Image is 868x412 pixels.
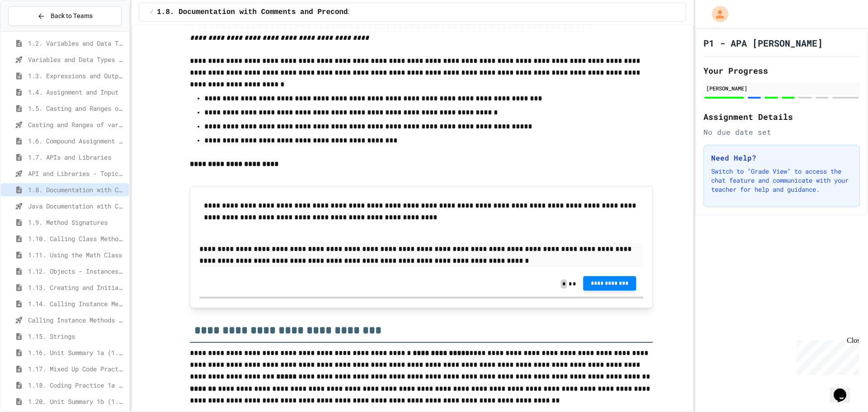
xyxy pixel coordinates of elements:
[28,185,125,194] span: 1.8. Documentation with Comments and Preconditions
[706,84,857,92] div: [PERSON_NAME]
[711,167,852,194] p: Switch to "Grade View" to access the chat feature and communicate with your teacher for help and ...
[28,55,125,64] span: Variables and Data Types - Quiz
[28,283,125,292] span: 1.13. Creating and Initializing Objects: Constructors
[28,104,125,113] span: 1.5. Casting and Ranges of Values
[711,152,852,163] h3: Need Help?
[4,4,62,57] div: Chat with us now!Close
[28,136,125,146] span: 1.6. Compound Assignment Operators
[28,397,125,406] span: 1.20. Unit Summary 1b (1.7-1.15)
[703,64,860,77] h2: Your Progress
[28,331,125,341] span: 1.15. Strings
[150,9,153,16] span: /
[28,87,125,97] span: 1.4. Assignment and Input
[28,348,125,357] span: 1.16. Unit Summary 1a (1.1-1.6)
[28,152,125,162] span: 1.7. APIs and Libraries
[28,201,125,211] span: Java Documentation with Comments - Topic 1.8
[28,250,125,260] span: 1.11. Using the Math Class
[28,218,125,227] span: 1.9. Method Signatures
[703,127,860,137] div: No due date set
[28,38,125,48] span: 1.2. Variables and Data Types
[830,376,859,403] iframe: chat widget
[51,11,93,21] span: Back to Teams
[703,110,860,123] h2: Assignment Details
[703,4,731,24] div: My Account
[28,266,125,276] span: 1.12. Objects - Instances of Classes
[28,315,125,325] span: Calling Instance Methods - Topic 1.14
[793,336,859,375] iframe: chat widget
[28,234,125,243] span: 1.10. Calling Class Methods
[28,120,125,129] span: Casting and Ranges of variables - Quiz
[28,71,125,81] span: 1.3. Expressions and Output [New]
[28,169,125,178] span: API and Libraries - Topic 1.7
[28,364,125,374] span: 1.17. Mixed Up Code Practice 1.1-1.6
[28,299,125,308] span: 1.14. Calling Instance Methods
[8,6,122,26] button: Back to Teams
[157,7,374,18] span: 1.8. Documentation with Comments and Preconditions
[703,37,823,49] h1: P1 - APA [PERSON_NAME]
[28,380,125,390] span: 1.18. Coding Practice 1a (1.1-1.6)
